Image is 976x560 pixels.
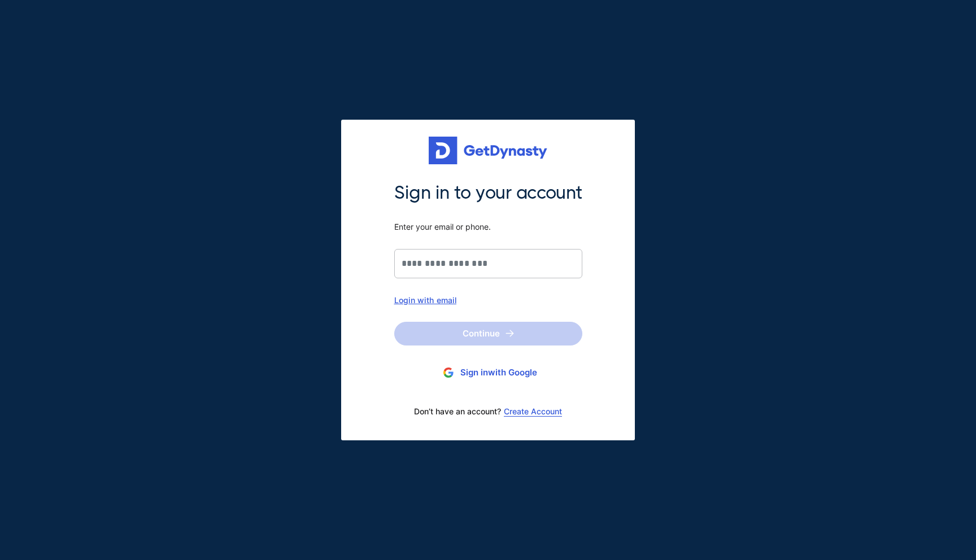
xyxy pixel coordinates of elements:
[504,407,562,416] a: Create Account
[394,181,582,205] span: Sign in to your account
[394,400,582,423] div: Don’t have an account?
[394,362,582,383] button: Sign inwith Google
[429,137,547,165] img: Get started for free with Dynasty Trust Company
[394,295,582,305] div: Login with email
[394,222,582,232] span: Enter your email or phone.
